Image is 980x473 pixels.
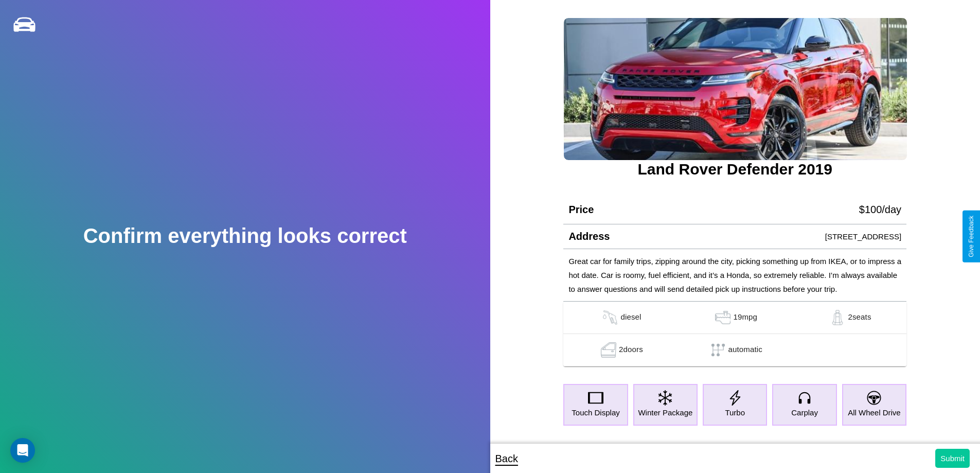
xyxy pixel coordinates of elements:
p: diesel [620,310,641,325]
p: All Wheel Drive [848,406,901,419]
img: gas [827,310,848,325]
h2: Confirm everything looks correct [83,224,407,248]
p: 19 mpg [733,310,757,325]
div: Open Intercom Messenger [10,438,35,463]
p: 2 doors [619,342,643,358]
img: gas [600,310,620,325]
table: simple table [563,302,906,366]
p: automatic [728,342,762,358]
h4: Address [568,231,610,242]
img: gas [598,342,619,358]
p: 2 seats [848,310,871,325]
p: Carplay [791,406,818,419]
p: Touch Display [572,406,619,419]
div: Give Feedback [968,216,975,257]
h4: Price [568,204,594,216]
p: $ 100 /day [859,200,901,219]
p: Back [495,449,518,468]
p: Winter Package [638,406,692,419]
img: gas [712,310,733,325]
p: [STREET_ADDRESS] [825,230,901,243]
p: Great car for family trips, zipping around the city, picking something up from IKEA, or to impres... [568,254,901,296]
button: Submit [935,449,970,468]
p: Turbo [725,406,745,419]
h3: Land Rover Defender 2019 [563,161,906,178]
